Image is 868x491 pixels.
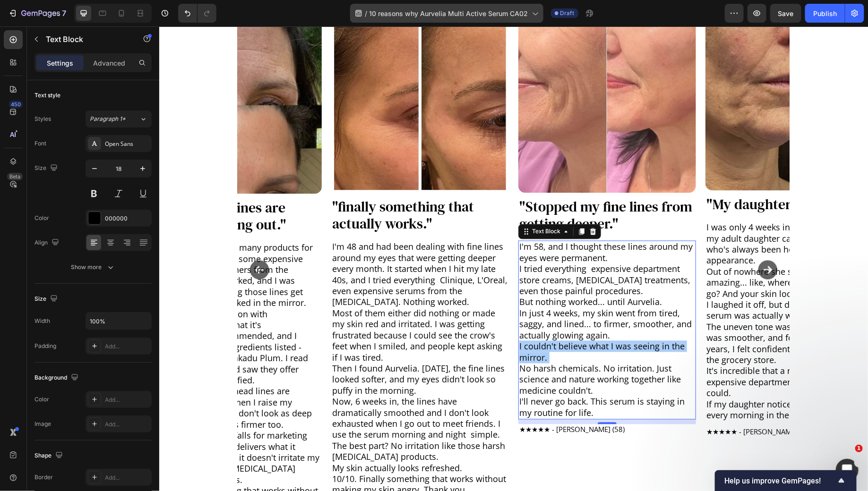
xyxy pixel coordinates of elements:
input: Auto [86,313,151,330]
p: In just 4 weeks, my skin went from tired, saggy, and lined... to firmer, smoother, and actually g... [360,282,536,315]
p: I'm 58, and I thought these lines around my eyes were permanent. [360,215,536,237]
div: Text Block [371,201,403,210]
span: Draft [560,9,575,17]
div: Image [34,420,51,428]
div: Size [34,162,60,175]
div: Background [34,372,80,384]
h3: Rich Text Editor. Editing area: main [172,171,350,207]
div: Width [34,317,50,325]
p: I tried everything expensive department store creams, [MEDICAL_DATA] treatments, even those painf... [360,237,536,271]
p: I couldn't believe what I was seeing in the mirror. [360,315,536,337]
p: But nothing worked... until Aurvelia. [360,271,536,281]
p: I was only 4 weeks into using Aurvelia when my adult daughter came to visit someone who's always ... [547,196,723,240]
p: Now, 6 weeks in, the lines have dramatically smoothed and I don't look exhausted when I go out to... [173,370,349,415]
div: Show more [71,262,115,272]
button: Paragraph 1* [86,110,152,127]
div: Add... [105,420,149,429]
span: 1 [855,445,863,452]
button: Save [770,4,801,23]
div: Color [34,214,49,222]
div: Add... [105,474,149,482]
button: 7 [4,4,70,23]
div: Size [34,293,60,305]
p: If my daughter noticed, imagine what I see every morning in the mirror. [547,373,723,395]
p: "finally something that actually works." [173,172,349,206]
p: I'm 48 and had been dealing with fine lines around my eyes that were getting deeper every month. ... [173,215,349,281]
div: 450 [9,101,23,108]
span: Paragraph 1* [90,115,126,123]
span: Help us improve GemPages! [724,476,836,485]
div: Font [34,139,46,148]
p: It's incredible that a natural serum did what expensive department store creams never could. [547,339,723,372]
div: Open Sans [105,140,149,148]
div: Styles [34,115,51,123]
div: Text style [34,91,60,100]
div: Add... [105,396,149,404]
p: I laughed it off, but deep down I knew this serum was actually working. [547,273,723,296]
p: Advanced [93,58,125,68]
div: Add... [105,342,149,351]
p: "Stopped my fine lines from getting deeper." [360,172,536,206]
p: My skin actually looks refreshed. [173,437,349,448]
span: Save [778,9,794,17]
div: Padding [34,342,56,350]
p: Text Block [46,34,126,45]
iframe: Design area [159,26,868,491]
h3: "My daughter noticed..." [546,169,724,188]
p: ★★★★★ - [PERSON_NAME] (60) [547,401,723,411]
div: Shape [34,449,65,462]
div: Publish [813,8,837,18]
p: Settings [47,58,73,68]
span: 10 reasons why Aurvelia Multi Active Serum CA02 [370,8,528,18]
p: ★★★★★ - [PERSON_NAME] (58) [360,399,536,408]
p: 7 [62,8,66,19]
p: The uneven tone was fading, the texture was smoother, and for the first time in years, I felt con... [547,296,723,340]
p: Then I found Aurvelia. [DATE], the fine lines looked softer, and my eyes didn't look so puffy in ... [173,337,349,370]
div: Border [34,473,53,482]
button: Show survey - Help us improve GemPages! [724,475,847,486]
div: Rich Text Editor. Editing area: main [172,214,350,482]
button: Publish [805,4,845,23]
div: 000000 [105,214,149,223]
button: Carousel Next Arrow [589,224,628,263]
h3: Rich Text Editor. Editing area: main [359,171,537,207]
div: Rich Text Editor. Editing area: main [359,214,537,393]
p: The best part? No irritation like those harsh [MEDICAL_DATA] products. [173,415,349,437]
p: 10/10. Finally something that works without making my skin angry. Thank you [PERSON_NAME]. [173,448,349,481]
p: Most of them either did nothing or made my skin red and irritated. I was getting frustrated becau... [173,282,349,337]
p: No harsh chemicals. No irritation. Just science and nature working together like medicine couldn't. [360,337,536,370]
iframe: Intercom live chat [836,459,859,482]
button: Show more [34,259,152,276]
p: I'll never go back. This serum is staying in my routine for life. [360,370,536,392]
div: Color [34,395,49,404]
p: Out of nowhere she said: "Mom, you look amazing... like, where did those dark spots go? And your ... [547,240,723,273]
span: / [365,8,368,18]
div: Align [34,237,61,249]
div: Undo/Redo [178,4,216,23]
div: Beta [7,173,23,180]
